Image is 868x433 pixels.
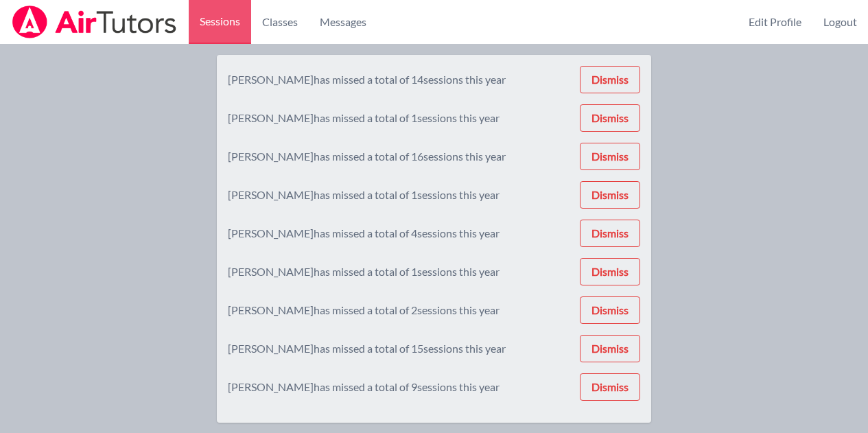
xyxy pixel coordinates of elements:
img: Airtutors Logo [11,5,178,38]
button: Dismiss [580,373,640,401]
button: Dismiss [580,296,640,324]
button: Dismiss [580,104,640,132]
span: Messages [320,14,366,30]
button: Dismiss [580,143,640,170]
div: [PERSON_NAME] has missed a total of 1 sessions this year [228,264,500,280]
button: Dismiss [580,335,640,362]
div: [PERSON_NAME] has missed a total of 14 sessions this year [228,71,506,88]
div: [PERSON_NAME] has missed a total of 15 sessions this year [228,340,506,357]
div: [PERSON_NAME] has missed a total of 16 sessions this year [228,148,506,165]
button: Dismiss [580,258,640,285]
div: [PERSON_NAME] has missed a total of 1 sessions this year [228,110,500,126]
div: [PERSON_NAME] has missed a total of 1 sessions this year [228,187,500,203]
button: Dismiss [580,220,640,247]
div: [PERSON_NAME] has missed a total of 9 sessions this year [228,379,500,395]
div: [PERSON_NAME] has missed a total of 2 sessions this year [228,302,500,318]
button: Dismiss [580,181,640,209]
button: Dismiss [580,66,640,93]
div: [PERSON_NAME] has missed a total of 4 sessions this year [228,225,500,242]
